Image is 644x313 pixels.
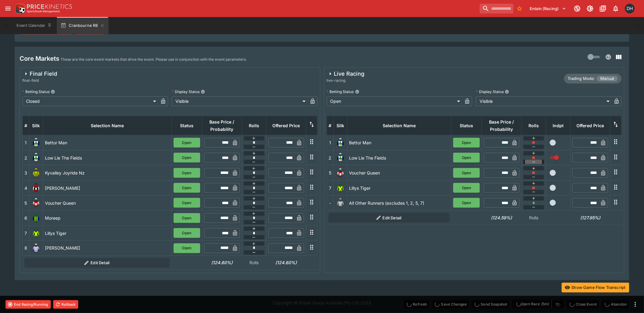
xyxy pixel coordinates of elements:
[174,183,200,193] button: Open
[31,183,41,193] img: runner 4
[347,135,451,150] td: Bettor Man
[327,77,365,84] span: live-racing
[23,210,29,225] td: 6
[22,70,57,77] div: Final Field
[522,116,546,135] th: Rolls
[23,116,29,135] th: #
[347,196,451,210] td: All Other Runners (excludes 1, 2, 5, 7)
[174,228,200,238] button: Open
[23,241,29,256] td: 8
[31,213,41,223] img: runner 6
[336,153,345,163] img: runner 2
[327,165,333,180] td: 5
[31,138,41,148] img: runner 1
[61,56,247,63] p: These are the core event markets that drive the event. Please use in conjunction with the event p...
[327,196,333,210] td: -
[329,213,450,223] button: Edit Detail
[453,183,480,193] button: Open
[355,90,359,94] button: Betting Status
[476,89,504,94] p: Display Status
[43,196,172,210] td: Voucher Queen
[453,153,480,163] button: Open
[43,226,172,241] td: Lillys Tiger
[453,138,480,148] button: Open
[480,4,513,13] input: search
[31,198,41,208] img: runner 5
[31,243,41,253] img: runner 8
[572,214,609,221] h6: (127.95%)
[632,301,639,308] button: more
[23,135,29,150] td: 1
[27,4,72,9] img: PriceKinetics
[482,116,522,135] th: Base Price / Probability
[515,4,524,13] button: No Bookmarks
[43,241,172,256] td: [PERSON_NAME]
[6,300,51,309] button: End Racing/Running
[562,283,629,293] button: Show Game Flow Transcript
[266,116,306,135] th: Offered Price
[43,150,172,165] td: Low Lie The Fields
[327,89,354,94] p: Betting Status
[476,96,612,106] div: Visible
[336,183,345,193] img: runner 7
[51,90,55,94] button: Betting Status
[20,55,59,63] h4: Core Markets
[336,138,345,148] img: runner 1
[347,116,451,135] th: Selection Name
[327,116,333,135] th: #
[172,89,200,94] p: Display Status
[451,116,482,135] th: Status
[43,116,172,135] th: Selection Name
[23,165,29,180] td: 3
[13,2,26,15] img: PriceKinetics Logo
[23,196,29,210] td: 5
[24,258,170,268] button: Edit Detail
[23,226,29,241] td: 7
[327,150,333,165] td: 2
[610,3,621,14] button: Notifications
[347,150,451,165] td: Low Lie The Fields
[453,198,480,208] button: Open
[23,150,29,165] td: 2
[43,165,172,180] td: Kyvalley Joyride Nz
[23,180,29,195] td: 4
[505,90,509,94] button: Display Status
[347,180,451,195] td: Lillys Tiger
[174,213,200,223] button: Open
[174,138,200,148] button: Open
[602,301,629,307] span: Mark an event as closed and abandoned.
[546,116,571,135] th: Independent
[171,116,202,135] th: Status
[336,168,345,178] img: runner 5
[244,260,264,266] p: Rolls
[572,3,583,14] button: Connected to PK
[202,116,242,135] th: Base Price / Probability
[31,228,41,238] img: runner 7
[204,260,240,266] h6: (124.60%)
[174,153,200,163] button: Open
[57,17,108,34] button: Cranbourne R8
[597,76,618,82] span: Manual
[623,2,637,15] button: David Howard
[484,214,520,221] h6: (124.59%)
[268,260,304,266] h6: (124.60%)
[327,135,333,150] td: 1
[327,180,333,195] td: 7
[2,3,13,14] button: open drawer
[201,90,205,94] button: Display Status
[27,10,60,13] img: Sportsbook Management
[22,77,57,84] span: final-field
[327,96,463,106] div: Open
[453,168,480,178] button: Open
[598,3,609,14] button: Documentation
[174,168,200,178] button: Open
[571,116,610,135] th: Offered Price
[625,4,635,13] div: David Howard
[43,135,172,150] td: Bettor Man
[512,300,564,308] div: split button
[336,198,345,208] img: blank-silk.png
[524,214,544,221] p: Rolls
[347,165,451,180] td: Voucher Queen
[53,300,78,309] button: Rollback
[43,210,172,225] td: Moreep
